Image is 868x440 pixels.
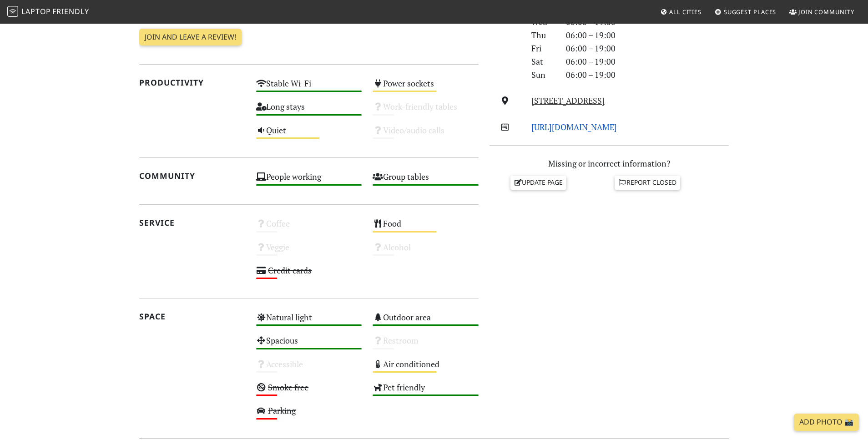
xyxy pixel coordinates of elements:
span: Suggest Places [724,8,777,16]
div: Quiet [251,123,368,146]
div: Pet friendly [367,380,484,403]
div: Fri [526,42,560,55]
p: Missing or incorrect information? [490,157,729,170]
s: Credit cards [268,265,312,276]
div: 06:00 – 19:00 [560,68,734,81]
s: Smoke free [268,382,308,393]
div: Food [367,216,484,239]
div: People working [251,169,368,192]
span: Laptop [21,6,51,16]
h2: Service [139,218,245,228]
a: Add Photo 📸 [794,414,859,431]
div: 06:00 – 19:00 [560,42,734,55]
div: Thu [526,29,560,42]
div: Spacious [251,333,368,356]
div: Alcohol [367,240,484,263]
div: Natural light [251,310,368,333]
div: Video/audio calls [367,123,484,146]
a: Update page [510,176,567,189]
div: Stable Wi-Fi [251,76,368,99]
div: Power sockets [367,76,484,99]
span: All Cities [669,8,701,16]
div: Sun [526,68,560,81]
div: 06:00 – 19:00 [560,55,734,68]
div: Accessible [251,357,368,380]
a: Report closed [615,176,680,189]
div: Veggie [251,240,368,263]
div: 06:00 – 19:00 [560,29,734,42]
div: Long stays [251,99,368,122]
h2: Community [139,171,245,181]
a: Suggest Places [711,4,780,20]
div: Restroom [367,333,484,356]
div: Group tables [367,169,484,192]
div: Air conditioned [367,357,484,380]
h2: Space [139,312,245,321]
s: Parking [268,405,296,416]
div: Outdoor area [367,310,484,333]
a: Join Community [786,4,858,20]
div: Sat [526,55,560,68]
a: Join and leave a review! [139,29,242,46]
span: Join Community [798,8,854,16]
h2: Productivity [139,78,245,87]
h2: Reviews [139,15,479,25]
a: LaptopFriendly LaptopFriendly [7,4,89,20]
a: [STREET_ADDRESS] [531,95,605,106]
span: Friendly [52,6,89,16]
div: Work-friendly tables [367,99,484,122]
a: All Cities [656,4,705,20]
a: [URL][DOMAIN_NAME] [531,121,617,132]
div: Coffee [251,216,368,239]
img: LaptopFriendly [7,6,18,17]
